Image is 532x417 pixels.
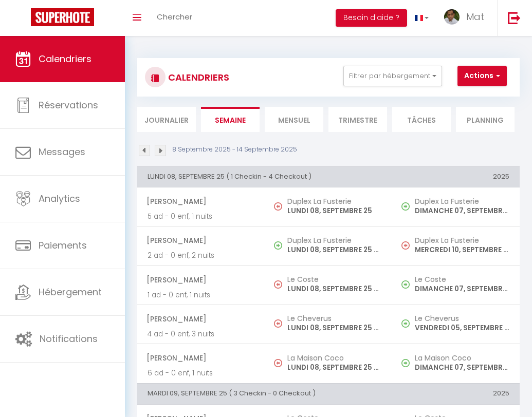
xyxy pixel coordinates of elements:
[146,270,254,290] span: [PERSON_NAME]
[415,197,509,205] h5: Duplex La Fusterie
[274,280,282,289] img: NO IMAGE
[415,314,509,323] h5: Le Cheverus
[148,211,254,222] p: 5 ad - 0 enf, 1 nuits
[287,205,382,216] p: LUNDI 08, SEPTEMBRE 25
[415,236,509,244] h5: Duplex La Fusterie
[265,107,323,132] li: Mensuel
[415,323,509,333] p: VENDREDI 05, SEPTEMBRE 25 - 17:00
[287,283,382,294] p: LUNDI 08, SEPTEMBRE 25 - 10:00
[415,275,509,283] h5: Le Coste
[40,332,98,345] span: Notifications
[343,66,442,86] button: Filtrer par hébergement
[148,290,254,300] p: 1 ad - 0 enf, 1 nuits
[444,9,460,25] img: ...
[328,107,387,132] li: Trimestre
[287,275,382,283] h5: Le Coste
[146,231,254,250] span: [PERSON_NAME]
[401,241,410,250] img: NO IMAGE
[287,354,382,362] h5: La Maison Coco
[336,9,407,27] button: Besoin d'aide ?
[148,368,254,378] p: 6 ad - 0 enf, 1 nuits
[148,250,254,261] p: 2 ad - 0 enf, 2 nuits
[415,205,509,216] p: DIMANCHE 07, SEPTEMBRE 25
[157,11,192,22] span: Chercher
[415,354,509,362] h5: La Maison Coco
[392,384,520,404] th: 2025
[274,319,282,328] img: NO IMAGE
[166,66,229,89] h3: CALENDRIERS
[392,166,520,187] th: 2025
[39,192,80,205] span: Analytics
[39,52,91,65] span: Calendriers
[148,329,254,339] p: 4 ad - 0 enf, 3 nuits
[287,236,382,244] h5: Duplex La Fusterie
[39,145,85,158] span: Messages
[137,166,392,187] th: LUNDI 08, SEPTEMBRE 25 ( 1 Checkin - 4 Checkout )
[146,192,254,211] span: [PERSON_NAME]
[401,280,410,289] img: NO IMAGE
[8,4,39,35] button: Ouvrir le widget de chat LiveChat
[287,314,382,323] h5: Le Cheverus
[415,244,509,255] p: MERCREDI 10, SEPTEMBRE 25 - 09:00
[401,359,410,367] img: NO IMAGE
[415,362,509,373] p: DIMANCHE 07, SEPTEMBRE 25 - 17:00
[287,323,382,333] p: LUNDI 08, SEPTEMBRE 25 - 10:00
[287,244,382,255] p: LUNDI 08, SEPTEMBRE 25 - 17:00
[401,202,410,211] img: NO IMAGE
[401,319,410,328] img: NO IMAGE
[172,145,297,155] p: 8 Septembre 2025 - 14 Septembre 2025
[274,202,282,211] img: NO IMAGE
[39,286,102,298] span: Hébergement
[146,348,254,368] span: [PERSON_NAME]
[392,107,451,132] li: Tâches
[31,8,94,26] img: Super Booking
[508,11,521,24] img: logout
[287,362,382,373] p: LUNDI 08, SEPTEMBRE 25 - 10:00
[137,384,392,404] th: MARDI 09, SEPTEMBRE 25 ( 3 Checkin - 0 Checkout )
[137,107,196,132] li: Journalier
[456,107,515,132] li: Planning
[39,239,87,252] span: Paiements
[287,197,382,205] h5: Duplex La Fusterie
[39,99,98,111] span: Réservations
[201,107,260,132] li: Semaine
[415,283,509,294] p: DIMANCHE 07, SEPTEMBRE 25 - 19:00
[457,66,507,86] button: Actions
[466,10,484,23] span: Mat
[146,309,254,329] span: [PERSON_NAME]
[274,359,282,367] img: NO IMAGE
